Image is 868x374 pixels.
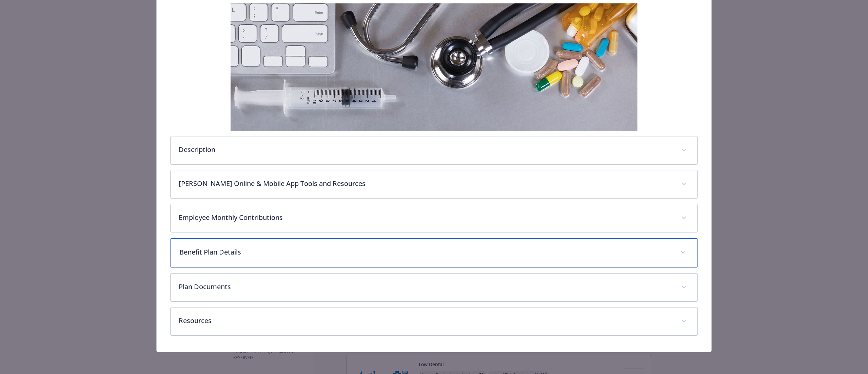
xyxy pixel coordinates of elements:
[171,204,697,232] div: Employee Monthly Contributions
[179,145,673,155] p: Description
[171,136,697,164] div: Description
[179,212,673,223] p: Employee Monthly Contributions
[171,170,697,198] div: [PERSON_NAME] Online & Mobile App Tools and Resources
[231,3,637,131] img: banner
[179,247,672,257] p: Benefit Plan Details
[171,307,697,335] div: Resources
[179,179,673,189] p: [PERSON_NAME] Online & Mobile App Tools and Resources
[179,316,673,326] p: Resources
[171,238,697,267] div: Benefit Plan Details
[179,282,673,292] p: Plan Documents
[171,274,697,301] div: Plan Documents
